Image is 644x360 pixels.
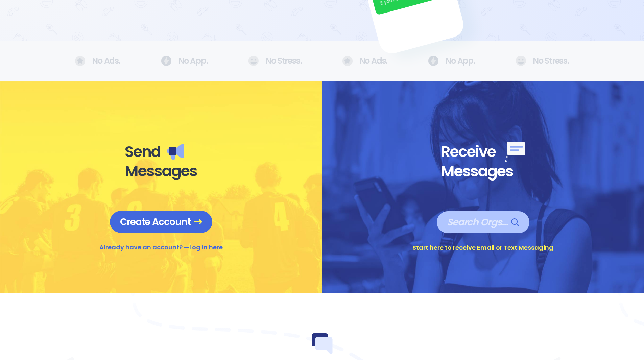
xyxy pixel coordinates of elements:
a: Create Account [110,211,212,233]
img: No Ads. [248,56,259,66]
a: Search Orgs… [437,211,529,233]
div: Send [125,142,197,161]
div: Already have an account? — [99,243,223,252]
div: No Ads. [75,56,120,66]
div: Messages [125,162,197,181]
div: No App. [428,56,475,66]
img: No Ads. [161,56,171,66]
div: No App. [161,56,208,66]
div: No Ads. [342,56,388,66]
span: Create Account [120,216,202,228]
img: Receive messages [505,142,525,162]
div: Messages [441,162,525,181]
a: Log in here [189,243,223,251]
img: No Ads. [428,56,438,66]
img: No Ads. [516,56,526,66]
span: Search Orgs… [447,216,519,228]
img: No Ads. [342,56,353,66]
div: Start here to receive Email or Text Messaging [412,243,553,252]
div: No Stress. [516,56,569,66]
div: Receive [441,142,525,162]
img: No Ads. [75,56,85,66]
div: No Stress. [248,56,302,66]
img: Send messages [167,144,184,160]
img: Dialogue bubble [312,333,333,354]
